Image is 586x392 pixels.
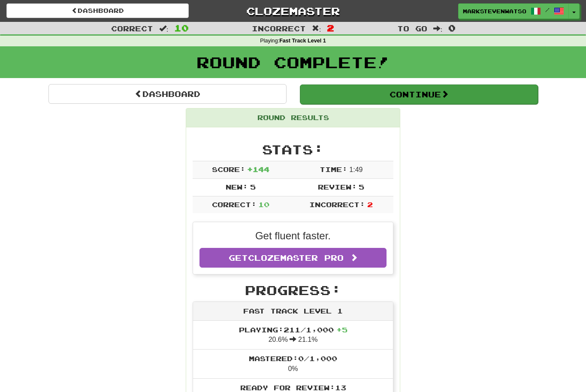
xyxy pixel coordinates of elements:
[202,3,384,18] a: Clozemaster
[327,23,334,33] span: 2
[545,7,550,13] span: /
[250,183,256,191] span: 5
[159,25,169,32] span: :
[48,84,287,104] a: Dashboard
[199,248,387,268] a: GetClozemaster Pro
[300,84,538,104] button: Continue
[309,200,365,208] span: Incorrect:
[397,24,427,33] span: To go
[193,349,393,379] li: 0%
[367,200,373,208] span: 2
[463,7,526,15] span: markstevenwatson
[320,165,347,173] span: Time:
[3,54,583,71] h1: Round Complete!
[111,24,153,33] span: Correct
[318,183,357,191] span: Review:
[193,283,393,297] h2: Progress:
[312,25,321,32] span: :
[174,23,189,33] span: 10
[240,383,346,392] span: Ready for Review: 13
[239,326,347,334] span: Playing: 211 / 1,000
[247,165,269,173] span: + 144
[279,38,326,44] strong: Fast Track Level 1
[336,326,347,334] span: + 5
[433,25,443,32] span: :
[258,200,269,208] span: 10
[226,183,248,191] span: New:
[199,229,387,243] p: Get fluent faster.
[248,253,344,262] span: Clozemaster Pro
[252,24,306,33] span: Incorrect
[458,3,569,19] a: markstevenwatson /
[212,200,257,208] span: Correct:
[193,302,393,321] div: Fast Track Level 1
[359,183,364,191] span: 5
[186,109,400,127] div: Round Results
[193,321,393,350] li: 20.6% 21.1%
[193,142,393,157] h2: Stats:
[212,165,245,173] span: Score:
[249,354,337,362] span: Mastered: 0 / 1,000
[448,23,456,33] span: 0
[349,166,362,173] span: 1 : 49
[6,3,189,18] a: Dashboard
